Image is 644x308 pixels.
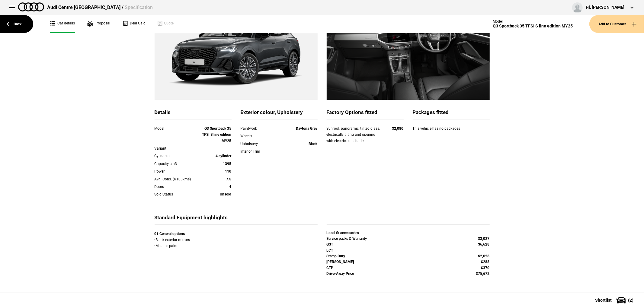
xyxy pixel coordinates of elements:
div: Details [155,109,232,119]
strong: Stamp Duty [327,254,345,258]
div: Audi Centre [GEOGRAPHIC_DATA] / [47,4,153,11]
div: Sunroof, panoramic, tinted glass, electrically tilting and opening with electric sun shade [327,125,381,144]
button: Add to Customer [589,15,644,33]
strong: Daytona Grey [296,126,318,131]
span: ( 2 ) [628,298,633,302]
strong: $3,027 [478,237,490,241]
div: Exterior colour, Upholstery [241,109,318,119]
strong: LCT [327,248,333,252]
div: Factory Options fitted [327,109,404,119]
strong: $2,025 [478,254,490,258]
div: Q3 Sportback 35 TFSI S line edition MY25 [493,24,573,29]
div: Model [493,19,573,24]
strong: $6,628 [478,242,490,246]
strong: [PERSON_NAME] [327,260,354,264]
div: Model [155,125,201,132]
div: Paintwork [241,125,271,132]
strong: 1395 [223,162,232,166]
a: Deal Calc [122,15,145,33]
strong: $370 [481,266,490,270]
div: Doors [155,184,201,190]
strong: $75,672 [476,271,490,276]
div: Hi, [PERSON_NAME] [586,5,624,11]
div: Sold Status [155,191,201,197]
div: • Black exterior mirrors • Metallic paint [155,231,318,249]
strong: GST [327,242,333,246]
div: This vehicle has no packages [413,125,490,138]
strong: 7.5 [226,177,232,181]
strong: 110 [225,169,232,173]
button: Shortlist(2) [586,293,644,308]
div: Cylinders [155,153,201,159]
span: Specification [125,5,153,10]
a: Car details [50,15,75,33]
span: Shortlist [595,298,612,302]
div: Capacity cm3 [155,161,201,167]
a: Proposal [87,15,110,33]
strong: Service packs & Warranty [327,237,367,241]
strong: 4 [229,185,232,189]
div: Interior Trim [241,148,271,154]
strong: $288 [481,260,490,264]
strong: $2,080 [392,126,404,131]
div: Wheels [241,133,271,139]
img: audi.png [18,2,44,11]
div: Power [155,168,201,174]
div: Standard Equipment highlights [155,214,318,225]
div: Packages fitted [413,109,490,119]
strong: Q3 Sportback 35 TFSI S line edition MY25 [202,126,232,143]
div: Variant [155,145,201,151]
div: Avg. Cons. (l/100kms) [155,176,201,182]
strong: Drive-Away Price [327,271,354,276]
div: Upholstery [241,141,271,147]
strong: 4 cylinder [216,154,232,158]
strong: Black [309,142,318,146]
strong: 01 General options [155,232,185,236]
strong: Unsold [220,192,232,196]
strong: Local fit accessories [327,231,359,235]
strong: CTP [327,266,334,270]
